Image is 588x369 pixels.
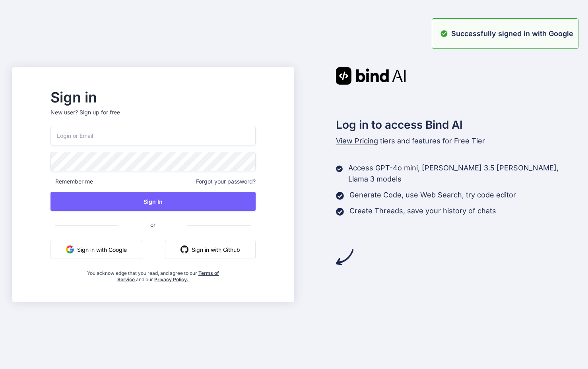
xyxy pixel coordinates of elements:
[336,67,406,85] img: Bind AI logo
[180,245,188,253] img: github
[50,178,93,185] span: Remember me
[451,28,573,39] p: Successfully signed in with Google
[50,91,255,104] h2: Sign in
[154,276,188,282] a: Privacy Policy.
[50,126,255,145] input: Login or Email
[336,116,576,133] h2: Log in to access Bind AI
[165,240,256,259] button: Sign in with Github
[440,28,448,39] img: alert
[196,178,256,185] span: Forgot your password?
[336,248,353,266] img: arrow
[85,265,221,283] div: You acknowledge that you read, and agree to our and our
[118,215,187,234] span: or
[80,108,120,116] div: Sign up for free
[348,162,576,185] p: Access GPT-4o mini, [PERSON_NAME] 3.5 [PERSON_NAME], Llama 3 models
[336,135,576,147] p: tiers and features for Free Tier
[66,245,74,253] img: google
[50,240,142,259] button: Sign in with Google
[50,192,255,211] button: Sign In
[349,205,496,216] p: Create Threads, save your history of chats
[336,137,378,145] span: View Pricing
[349,189,516,201] p: Generate Code, use Web Search, try code editor
[117,270,219,282] a: Terms of Service
[50,108,255,126] p: New user?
